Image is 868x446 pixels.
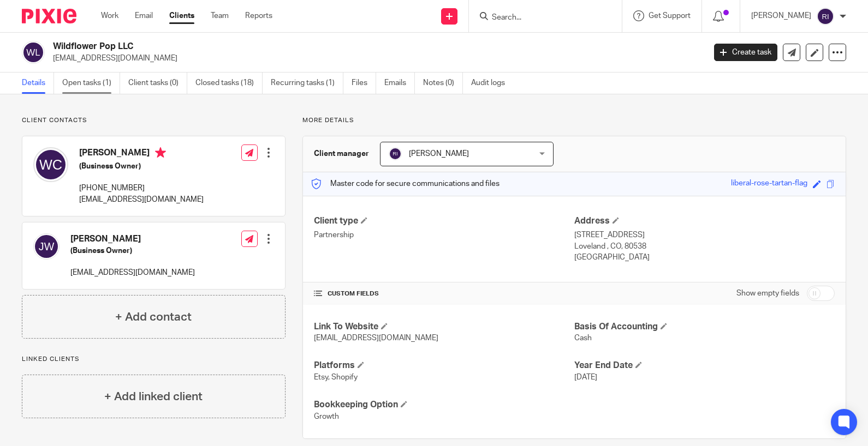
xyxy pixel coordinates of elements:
[79,161,204,172] h5: (Business Owner)
[79,194,204,205] p: [EMAIL_ADDRESS][DOMAIN_NAME]
[314,334,438,342] span: [EMAIL_ADDRESS][DOMAIN_NAME]
[574,373,597,381] span: [DATE]
[314,373,358,381] span: Etsy, Shopify
[70,267,195,278] p: [EMAIL_ADDRESS][DOMAIN_NAME]
[471,73,513,94] a: Audit logs
[491,13,589,23] input: Search
[53,41,569,52] h2: Wildflower Pop LLC
[22,9,76,23] img: Pixie
[135,10,153,21] a: Email
[22,355,286,364] p: Linked clients
[574,360,835,371] h4: Year End Date
[33,233,60,260] img: svg%3E
[128,73,187,94] a: Client tasks (0)
[314,399,574,411] h4: Bookkeeping Option
[115,309,192,326] h4: + Add contact
[574,321,835,333] h4: Basis Of Accounting
[62,73,120,94] a: Open tasks (1)
[574,215,835,227] h4: Address
[311,178,500,189] p: Master code for secure communications and files
[245,10,272,21] a: Reports
[736,288,799,299] label: Show empty fields
[101,10,118,21] a: Work
[649,12,691,20] span: Get Support
[314,230,574,240] p: Partnership
[574,241,835,252] p: Loveland , CO, 80538
[314,290,574,298] h4: CUSTOM FIELDS
[817,8,834,25] img: svg%3E
[195,73,263,94] a: Closed tasks (18)
[389,147,402,160] img: svg%3E
[314,321,574,333] h4: Link To Website
[751,10,811,21] p: [PERSON_NAME]
[211,10,229,21] a: Team
[79,147,204,161] h4: [PERSON_NAME]
[22,41,45,64] img: svg%3E
[22,116,286,125] p: Client contacts
[302,116,846,125] p: More details
[714,44,777,61] a: Create task
[70,233,195,245] h4: [PERSON_NAME]
[384,73,415,94] a: Emails
[155,147,166,158] i: Primary
[352,73,376,94] a: Files
[53,53,698,64] p: [EMAIL_ADDRESS][DOMAIN_NAME]
[79,183,204,194] p: [PHONE_NUMBER]
[104,388,203,405] h4: + Add linked client
[409,150,469,158] span: [PERSON_NAME]
[731,178,807,190] div: liberal-rose-tartan-flag
[574,230,835,240] p: [STREET_ADDRESS]
[423,73,463,94] a: Notes (0)
[22,73,54,94] a: Details
[314,413,339,420] span: Growth
[574,252,835,263] p: [GEOGRAPHIC_DATA]
[314,360,574,371] h4: Platforms
[33,147,68,182] img: svg%3E
[574,334,592,342] span: Cash
[271,73,343,94] a: Recurring tasks (1)
[169,10,194,21] a: Clients
[314,148,369,159] h3: Client manager
[314,215,574,227] h4: Client type
[70,245,195,256] h5: (Business Owner)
